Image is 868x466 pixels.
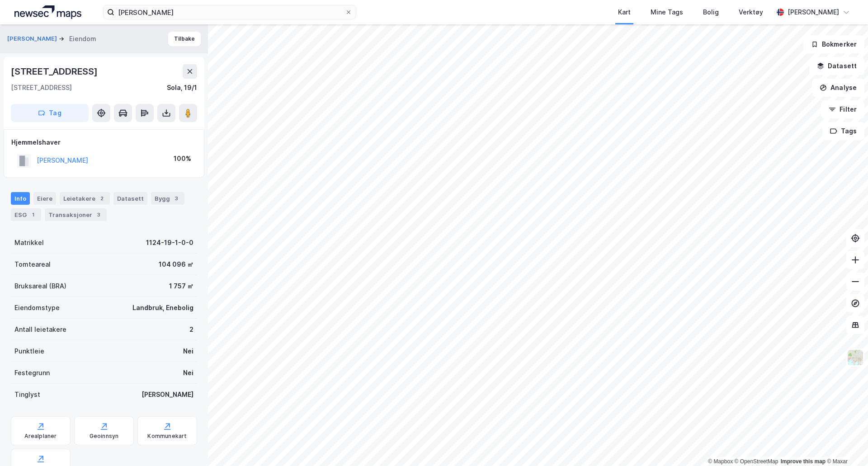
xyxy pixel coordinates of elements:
div: Mine Tags [651,7,683,18]
div: Eiendomstype [14,302,60,313]
input: Søk på adresse, matrikkel, gårdeiere, leietakere eller personer [114,5,345,19]
button: Analyse [812,79,864,97]
div: [STREET_ADDRESS] [11,64,99,79]
button: Tags [822,122,864,140]
div: 1 757 ㎡ [169,281,193,292]
div: 2 [189,324,193,335]
div: 3 [172,194,181,203]
div: Bruksareal (BRA) [14,281,66,292]
div: ESG [11,208,41,221]
div: Leietakere [60,192,110,205]
div: 1 [28,210,38,219]
div: 104 096 ㎡ [159,259,193,270]
div: Nei [183,346,193,357]
button: Tag [11,104,89,122]
div: Kontrollprogram for chat [823,423,868,466]
div: Antall leietakere [14,324,66,335]
a: Improve this map [781,458,826,465]
div: [PERSON_NAME] [142,389,193,400]
div: Tomteareal [14,259,51,270]
div: Bygg [151,192,184,205]
a: OpenStreetMap [735,458,778,465]
div: Tinglyst [14,389,40,400]
div: Arealplaner [24,433,57,440]
button: Bokmerker [803,35,864,53]
div: [PERSON_NAME] [788,7,839,18]
div: 1124-19-1-0-0 [146,237,193,248]
div: Datasett [113,192,147,205]
div: Festegrunn [14,367,50,378]
img: logo.a4113a55bc3d86da70a041830d287a7e.svg [14,5,81,19]
div: Hjemmelshaver [11,137,197,148]
div: 100% [174,153,191,164]
div: 3 [94,210,103,219]
button: Filter [821,100,864,118]
div: Verktøy [739,7,763,18]
div: Landbruk, Enebolig [132,302,193,313]
button: Tilbake [168,32,201,46]
div: Bolig [703,7,719,18]
div: Transaksjoner [45,208,107,221]
iframe: Chat Widget [823,423,868,466]
img: Z [847,349,864,366]
div: Punktleie [14,346,44,357]
div: Info [11,192,30,205]
div: Kart [618,7,631,18]
div: Geoinnsyn [90,433,119,440]
div: Kommunekart [147,433,187,440]
div: Matrikkel [14,237,44,248]
div: Eiendom [69,33,96,44]
div: Sola, 19/1 [167,82,197,93]
div: [STREET_ADDRESS] [11,82,72,93]
div: Nei [183,367,193,378]
div: 2 [97,194,106,203]
a: Mapbox [708,458,733,465]
button: Datasett [809,57,864,75]
div: Eiere [33,192,56,205]
button: [PERSON_NAME] [7,34,59,43]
